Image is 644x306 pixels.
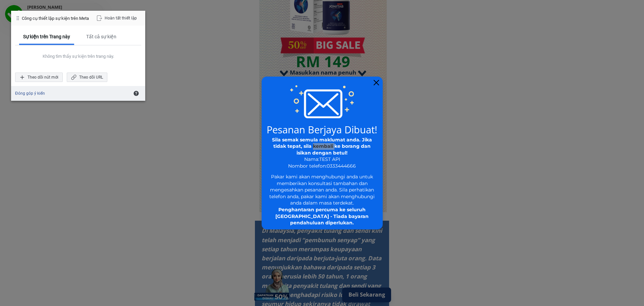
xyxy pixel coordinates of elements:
[272,137,372,156] span: Sila semak semula maklumat anda. Jika tidak tepat, sila kembali ke borang dan isikan dengan betul!
[23,34,70,40] div: Sự kiện trên Trang này
[92,13,141,23] div: Hoàn tất thiết lập
[82,30,120,45] div: Tất cả sự kiện
[19,30,74,45] div: Sự kiện trên Trang này
[15,91,45,96] a: Đóng góp ý kiến
[22,15,89,21] div: Công cụ thiết lập sự kiện trên Meta
[86,34,116,40] div: Tất cả sự kiện
[266,125,378,134] h2: Pesanan Berjaya Dibuat!
[319,156,340,162] span: TEST API
[131,89,141,98] div: Tìm hiểu về Công cụ thiết lập sự kiện
[267,137,377,170] div: Nama: Nombor telefon:
[267,174,377,226] div: Pakar kami akan menghubungi anda untuk memberikan konsultasi tambahan dan mengesahkan pesanan and...
[275,207,369,226] span: Penghantaran percuma ke seluruh [GEOGRAPHIC_DATA] - Tiada bayaran pendahuluan diperlukan.
[43,53,114,59] div: Không tìm thấy sự kiện trên trang này.
[67,73,107,82] div: Theo dõi URL
[327,163,356,169] span: 0333444666
[15,73,63,82] div: Theo dõi nút mới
